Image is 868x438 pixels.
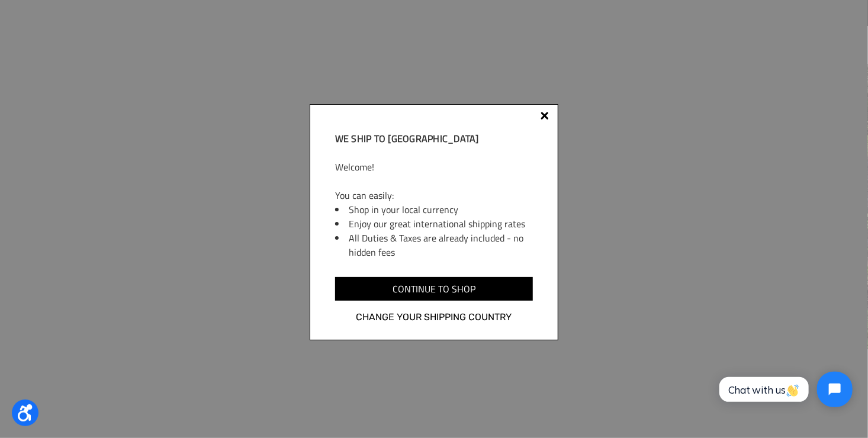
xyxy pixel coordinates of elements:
h2: We ship to [GEOGRAPHIC_DATA] [335,131,533,146]
li: Shop in your local currency [349,202,533,217]
span: Phone Number [188,49,252,60]
p: Welcome! [335,160,533,174]
li: Enjoy our great international shipping rates [349,217,533,231]
a: Change your shipping country [335,310,533,325]
input: Continue to shop [335,277,533,301]
li: All Duties & Taxes are already included - no hidden fees [349,231,533,259]
iframe: Tidio Chat [706,362,863,417]
p: You can easily: [335,188,533,202]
